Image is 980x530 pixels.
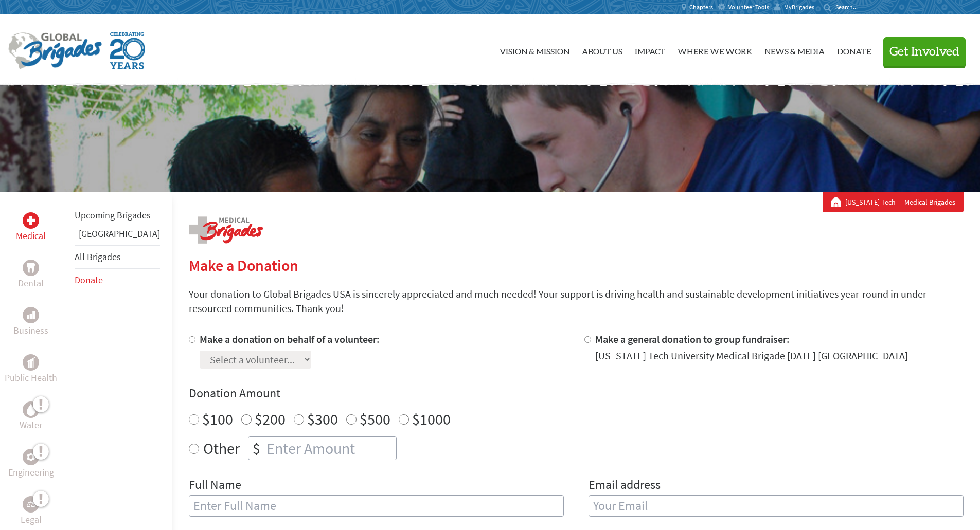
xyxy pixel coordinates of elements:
[27,357,35,368] img: Public Health
[189,216,263,244] img: logo-medical.png
[16,212,46,243] a: MedicalMedical
[23,496,39,513] div: Legal Empowerment
[835,3,865,11] input: Search...
[23,260,39,276] div: Dental
[264,437,396,460] input: Enter Amount
[845,197,900,207] a: [US_STATE] Tech
[360,409,390,429] label: $500
[764,23,825,77] a: News & Media
[20,401,42,432] a: WaterWater
[203,436,240,460] label: Other
[635,23,665,77] a: Impact
[595,333,790,345] label: Make a general donation to group fundraiser:
[883,37,966,66] button: Get Involved
[75,251,121,263] a: All Brigades
[23,354,39,371] div: Public Health
[110,32,145,69] img: Global Brigades Celebrating 20 Years
[595,349,908,363] div: [US_STATE] Tech University Medical Brigade [DATE] [GEOGRAPHIC_DATA]
[27,501,35,507] img: Legal Empowerment
[189,477,241,495] label: Full Name
[589,477,661,495] label: Email address
[8,465,54,480] p: Engineering
[75,209,151,221] a: Upcoming Brigades
[23,401,39,418] div: Water
[255,409,286,429] label: $200
[189,287,964,316] p: Your donation to Global Brigades USA is sincerely appreciated and much needed! Your support is dr...
[27,404,35,415] img: Water
[18,260,44,290] a: DentalDental
[589,495,964,517] input: Your Email
[75,204,160,227] li: Upcoming Brigades
[23,307,39,323] div: Business
[79,228,160,240] a: [GEOGRAPHIC_DATA]
[5,354,57,385] a: Public HealthPublic Health
[16,229,46,243] p: Medical
[889,46,959,58] span: Get Involved
[27,263,35,272] img: Dental
[75,274,103,286] a: Donate
[784,3,814,11] span: MyBrigades
[27,216,35,225] img: Medical
[728,3,769,11] span: Volunteer Tools
[27,311,35,319] img: Business
[27,453,35,461] img: Engineering
[13,323,48,338] p: Business
[189,495,564,517] input: Enter Full Name
[837,23,871,77] a: Donate
[75,245,160,269] li: All Brigades
[202,409,233,429] label: $100
[678,23,752,77] a: Where We Work
[200,333,380,345] label: Make a donation on behalf of a volunteer:
[582,23,622,77] a: About Us
[75,269,160,291] li: Donate
[23,212,39,229] div: Medical
[23,449,39,465] div: Engineering
[307,409,338,429] label: $300
[248,437,264,460] div: $
[689,3,713,11] span: Chapters
[189,385,964,401] h4: Donation Amount
[412,409,451,429] label: $1000
[189,256,964,275] h2: Make a Donation
[8,449,54,480] a: EngineeringEngineering
[831,197,955,207] div: Medical Brigades
[20,418,42,432] p: Water
[5,371,57,385] p: Public Health
[8,32,102,69] img: Global Brigades Logo
[18,276,44,290] p: Dental
[75,227,160,245] li: Ghana
[13,307,48,338] a: BusinessBusiness
[500,23,569,77] a: Vision & Mission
